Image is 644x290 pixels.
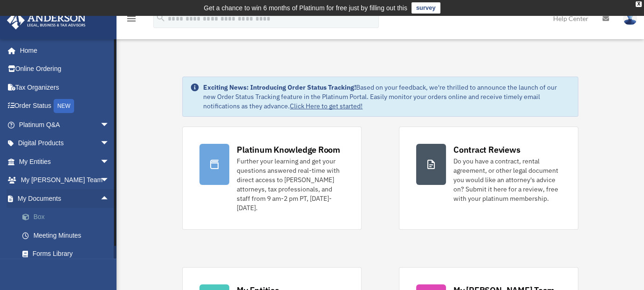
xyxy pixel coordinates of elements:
div: Based on your feedback, we're thrilled to announce the launch of our new Order Status Tracking fe... [203,83,570,111]
a: Click Here to get started! [290,102,363,110]
a: My Entitiesarrow_drop_down [7,152,123,171]
div: Further your learning and get your questions answered real-time with direct access to [PERSON_NAM... [237,156,344,212]
div: Do you have a contract, rental agreement, or other legal document you would like an attorney's ad... [453,156,561,203]
a: Contract Reviews Do you have a contract, rental agreement, or other legal document you would like... [399,127,578,230]
img: Anderson Advisors Platinum Portal [4,11,89,29]
a: Meeting Minutes [13,226,123,245]
i: search [156,13,166,23]
div: Contract Reviews [453,144,520,156]
a: Platinum Knowledge Room Further your learning and get your questions answered real-time with dire... [182,127,362,230]
a: Online Ordering [7,60,123,78]
a: Home [7,41,119,60]
a: Platinum Q&Aarrow_drop_down [7,115,123,134]
span: arrow_drop_down [100,152,119,171]
div: Platinum Knowledge Room [237,144,340,156]
div: NEW [54,99,74,113]
i: menu [126,13,137,24]
a: My Documentsarrow_drop_up [7,189,123,208]
span: arrow_drop_down [100,134,119,153]
a: Box [13,208,123,226]
a: Digital Productsarrow_drop_down [7,134,123,153]
a: menu [126,16,137,24]
strong: Exciting News: Introducing Order Status Tracking! [203,83,356,92]
div: Get a chance to win 6 months of Platinum for free just by filling out this [204,2,407,14]
span: arrow_drop_up [100,189,119,208]
a: My [PERSON_NAME] Teamarrow_drop_down [7,171,123,190]
a: Order StatusNEW [7,97,123,116]
img: User Pic [623,12,637,25]
a: Forms Library [13,245,123,263]
div: close [636,1,642,7]
a: Tax Organizers [7,78,123,97]
span: arrow_drop_down [100,171,119,190]
a: survey [411,2,440,14]
span: arrow_drop_down [100,115,119,134]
